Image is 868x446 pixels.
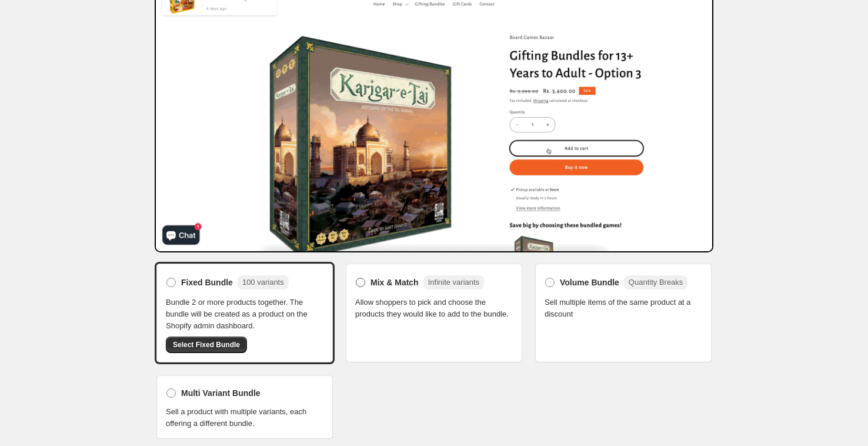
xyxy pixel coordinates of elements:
button: Select Fixed Bundle [166,337,247,353]
span: Volume Bundle [560,277,619,288]
span: Sell a product with multiple variants, each offering a different bundle. [166,406,323,430]
span: Sell multiple items of the same product at a discount [545,297,702,320]
span: Allow shoppers to pick and choose the products they would like to add to the bundle. [355,297,513,320]
span: Quantity Breaks [629,278,683,287]
span: 100 variants [242,278,284,287]
span: Mix & Match [370,277,419,288]
span: Select Fixed Bundle [173,340,240,350]
span: Multi Variant Bundle [181,387,261,399]
span: Bundle 2 or more products together. The bundle will be created as a product on the Shopify admin ... [166,297,323,332]
span: Infinite variants [428,278,479,287]
span: Fixed Bundle [181,277,233,288]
